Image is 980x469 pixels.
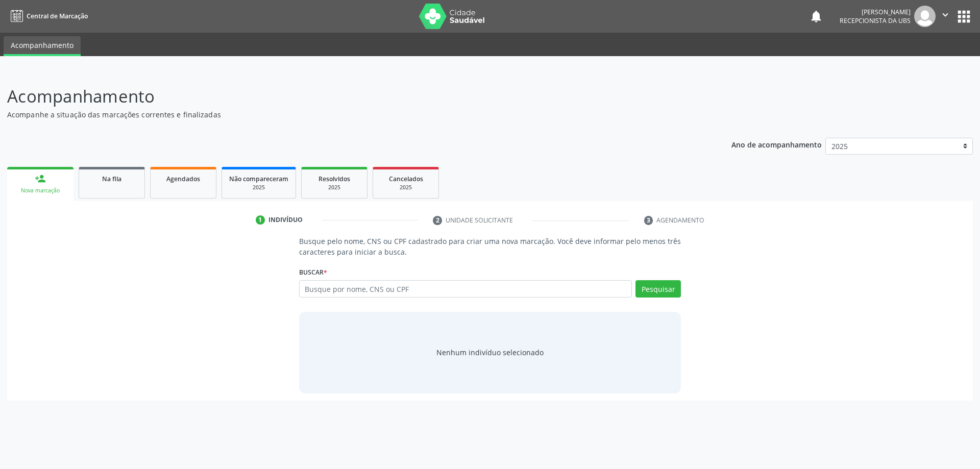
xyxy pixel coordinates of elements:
div: 1 [256,215,265,225]
p: Acompanhamento [7,84,683,109]
p: Acompanhe a situação das marcações correntes e finalizadas [7,109,683,120]
button: notifications [809,9,823,23]
div: Nenhum indivíduo selecionado [436,347,544,358]
span: Recepcionista da UBS [840,16,911,25]
div: 2025 [309,184,360,191]
div: 2025 [380,184,431,191]
div: Nova marcação [14,187,66,194]
button: apps [955,8,973,26]
a: Acompanhamento [4,36,81,56]
div: Indivíduo [268,215,303,225]
i:  [940,9,951,20]
img: img [914,6,936,27]
p: Busque pelo nome, CNS ou CPF cadastrado para criar uma nova marcação. Você deve informar pelo men... [299,236,681,257]
div: [PERSON_NAME] [840,8,911,16]
input: Busque por nome, CNS ou CPF [299,280,632,298]
p: Ano de acompanhamento [731,138,822,151]
div: person_add [35,173,46,184]
label: Buscar [299,264,327,280]
span: Não compareceram [229,175,288,183]
a: Central de Marcação [7,8,88,24]
button: Pesquisar [635,280,681,298]
span: Cancelados [389,175,423,183]
span: Resolvidos [318,175,350,183]
div: 2025 [229,184,288,191]
span: Agendados [166,175,200,183]
span: Central de Marcação [27,12,88,20]
span: Na fila [102,175,121,183]
button:  [936,6,955,27]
